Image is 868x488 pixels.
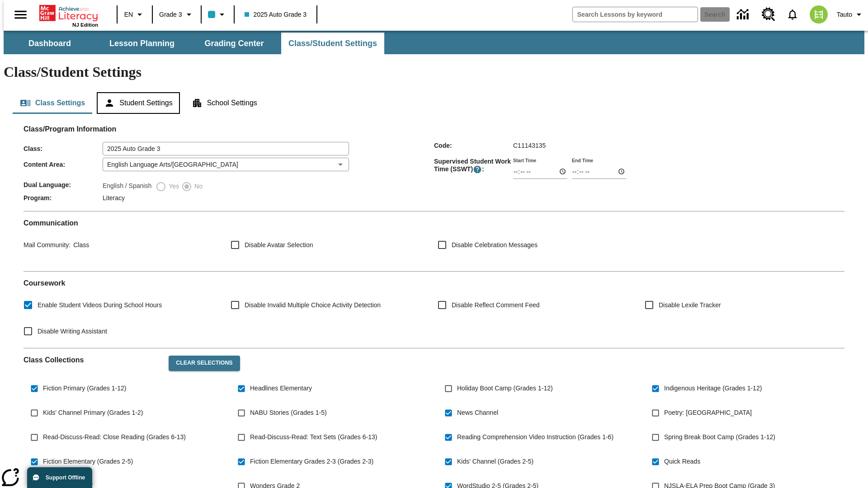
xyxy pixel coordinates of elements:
button: Open side menu [7,1,34,28]
span: Read-Discuss-Read: Text Sets (Grades 6-13) [250,432,377,442]
button: Class color is light blue. Change class color [204,6,231,23]
button: Supervised Student Work Time is the timeframe when students can take LevelSet and when lessons ar... [473,165,482,174]
span: Disable Reflect Comment Feed [452,300,540,310]
div: Communication [24,219,844,264]
span: Yes [166,182,179,191]
span: No [192,182,203,191]
input: search field [573,7,698,22]
span: Disable Writing Assistant [38,327,107,336]
span: Fiction Primary (Grades 1-12) [43,384,126,393]
span: Class [71,241,89,249]
button: Select a new avatar [804,3,833,26]
span: Enable Student Videos During School Hours [38,300,162,310]
span: Content Area : [24,161,103,168]
span: Grade 3 [159,10,182,19]
span: Supervised Student Work Time (SSWT) : [434,158,513,174]
span: Holiday Boot Camp (Grades 1-12) [457,384,553,393]
button: Dashboard [5,33,95,54]
span: Fiction Elementary (Grades 2-5) [43,457,133,466]
input: Class [103,142,349,155]
div: Home [39,3,98,28]
span: NABU Stories (Grades 1-5) [250,408,327,418]
button: Profile/Settings [833,6,868,23]
label: Start Time [513,157,536,164]
span: Program : [24,194,103,202]
div: Coursework [24,279,844,341]
span: Disable Invalid Multiple Choice Activity Detection [245,300,381,310]
button: Lesson Planning [97,33,187,54]
a: Notifications [781,3,804,26]
div: Class/Program Information [24,134,844,204]
span: Indigenous Heritage (Grades 1-12) [664,384,762,393]
a: Home [39,4,98,22]
span: Kids' Channel Primary (Grades 1-2) [43,408,143,418]
h2: Course work [24,279,844,287]
span: Headlines Elementary [250,384,312,393]
h2: Class Collections [24,356,161,364]
img: avatar image [810,5,828,23]
button: Class Settings [13,92,92,114]
span: Support Offline [46,474,85,481]
button: Support Offline [27,467,92,488]
button: Grading Center [189,33,279,54]
span: Mail Community : [24,241,71,249]
span: EN [124,10,133,19]
span: Disable Avatar Selection [245,240,313,250]
span: News Channel [457,408,498,418]
div: Class/Student Settings [13,92,855,114]
span: 2025 Auto Grade 3 [245,10,307,19]
span: Tauto [837,10,852,19]
span: Spring Break Boot Camp (Grades 1-12) [664,432,775,442]
button: School Settings [184,92,264,114]
button: Student Settings [97,92,179,114]
span: Fiction Elementary Grades 2-3 (Grades 2-3) [250,457,373,466]
span: Disable Celebration Messages [452,240,538,250]
span: Read-Discuss-Read: Close Reading (Grades 6-13) [43,432,186,442]
span: Class : [24,145,103,152]
span: Poetry: [GEOGRAPHIC_DATA] [664,408,752,418]
span: C11143135 [513,142,546,149]
button: Grade: Grade 3, Select a grade [156,6,198,23]
h1: Class/Student Settings [4,64,864,80]
h2: Class/Program Information [24,125,844,133]
label: End Time [572,157,593,164]
span: Kids' Channel (Grades 2-5) [457,457,533,466]
div: English Language Arts/[GEOGRAPHIC_DATA] [103,158,349,171]
a: Resource Center, Will open in new tab [756,2,781,27]
span: Code : [434,142,513,149]
button: Clear Selections [169,356,240,371]
div: SubNavbar [4,31,864,54]
span: Literacy [103,194,125,202]
div: SubNavbar [4,33,385,54]
a: Data Center [731,2,756,27]
label: English / Spanish [103,181,151,192]
span: Dual Language : [24,181,103,188]
h2: Communication [24,219,844,227]
span: Quick Reads [664,457,700,466]
span: Disable Lexile Tracker [659,300,721,310]
span: NJ Edition [72,22,98,28]
button: Language: EN, Select a language [120,6,149,23]
button: Class/Student Settings [281,33,384,54]
span: Reading Comprehension Video Instruction (Grades 1-6) [457,432,613,442]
